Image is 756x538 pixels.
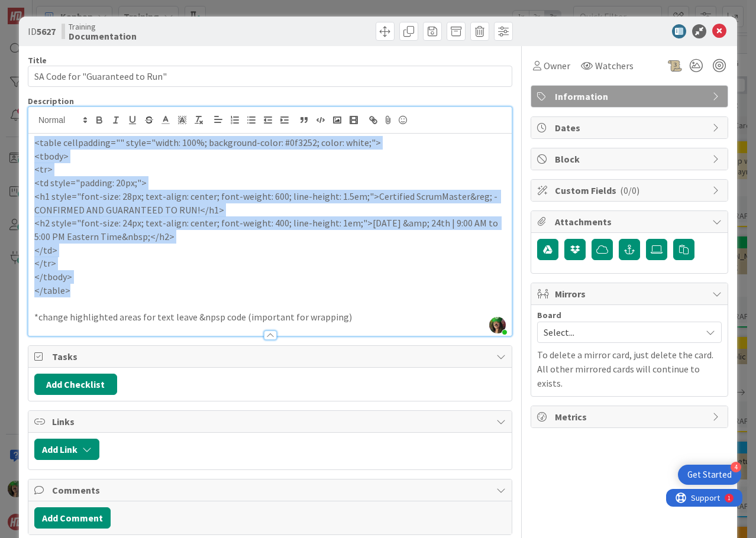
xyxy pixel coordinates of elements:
div: Open Get Started checklist, remaining modules: 4 [678,465,741,485]
input: type card name here... [28,66,512,87]
div: 4 [731,462,741,472]
p: <table cellpadding="" style="width: 100%; background-color: #0f3252; color: white;"> [34,136,506,150]
p: </tr> [34,257,506,270]
p: <tbody> [34,150,506,163]
p: </tbody> [34,270,506,284]
span: Information [555,89,706,103]
label: Title [28,55,47,66]
span: Attachments [555,215,706,229]
p: To delete a mirror card, just delete the card. All other mirrored cards will continue to exists. [537,348,722,390]
span: Support [25,2,54,16]
b: Documentation [69,31,137,41]
button: Add Checklist [34,374,117,395]
p: <td style="padding: 20px;"> [34,176,506,190]
span: ID [28,24,56,38]
span: Metrics [555,410,706,424]
p: </table> [34,284,506,297]
span: Tasks [52,349,490,364]
p: *change highlighted areas for text leave &npsp code (important for wrapping) [34,310,506,324]
span: ( 0/0 ) [620,184,639,196]
span: Custom Fields [555,183,706,197]
div: 1 [62,5,64,14]
b: 5627 [37,25,56,37]
button: Add Link [34,439,99,460]
span: Owner [544,59,570,73]
span: Comments [52,483,490,497]
span: Board [537,311,561,319]
div: Get Started [687,469,732,481]
span: Training [69,22,137,31]
p: </td> [34,244,506,257]
span: Mirrors [555,287,706,301]
span: Select... [544,324,695,341]
span: Watchers [595,59,634,73]
p: <h2 style="font-size: 24px; text-align: center; font-weight: 400; line-height: 1em;">[DATE] &amp;... [34,216,506,243]
p: <h1 style="font-size: 28px; text-align: center; font-weight: 600; line-height: 1.5em;">Certified ... [34,190,506,216]
span: Links [52,414,490,429]
img: zMbp8UmSkcuFrGHA6WMwLokxENeDinhm.jpg [489,317,506,333]
span: Description [28,96,74,106]
p: <tr> [34,163,506,176]
span: Dates [555,121,706,135]
span: Block [555,152,706,166]
button: Add Comment [34,507,111,529]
